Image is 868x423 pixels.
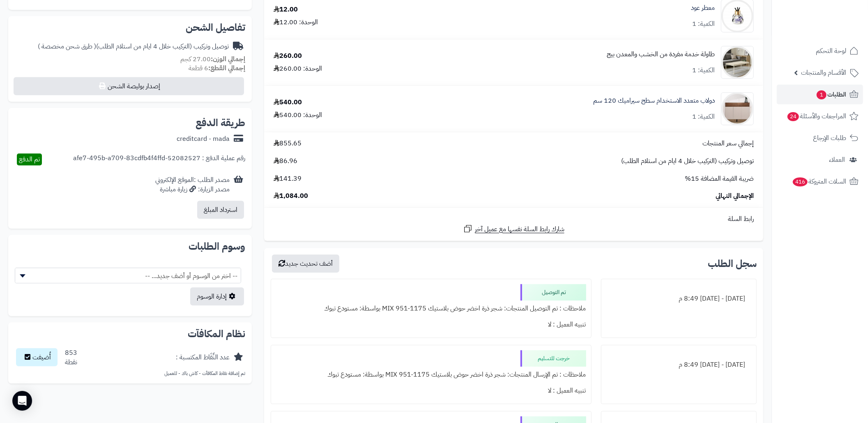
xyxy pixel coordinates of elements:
span: طلبات الإرجاع [813,132,846,144]
span: 86.96 [274,156,297,166]
div: رقم عملية الدفع : 52082527-afe7-495b-a709-83cdfb4f4ffd [73,154,245,166]
div: الوحدة: 12.00 [274,18,318,27]
span: 855.65 [274,139,302,148]
span: شارك رابط السلة نفسها مع عميل آخر [475,225,564,234]
div: تم التوصيل [520,284,586,301]
span: 141.39 [274,174,302,184]
span: الطلبات [816,89,846,100]
span: 416 [793,177,808,186]
span: تم الدفع [19,154,40,164]
div: خرجت للتسليم [520,350,586,367]
a: السلات المتروكة416 [777,172,863,191]
button: أضف تحديث جديد [272,255,339,273]
div: ملاحظات : تم التوصيل المنتجات: شجر ذرة اخضر حوض بلاستيك MIX 951-1175 بواسطة: مستودع تبوك [276,301,586,317]
div: توصيل وتركيب (التركيب خلال 4 ايام من استلام الطلب) [38,42,229,51]
img: 1750520592-220603011906-90x90.jpg [721,46,753,79]
span: -- اختر من الوسوم أو أضف جديد... -- [15,268,241,283]
div: الكمية: 1 [692,66,715,75]
div: مصدر الطلب :الموقع الإلكتروني [155,175,230,194]
small: 6 قطعة [189,63,245,73]
button: استرداد المبلغ [197,201,244,219]
h2: نظام المكافآت [15,329,245,339]
div: 260.00 [274,51,302,61]
a: الطلبات1 [777,85,863,104]
div: 12.00 [274,5,298,14]
span: الأقسام والمنتجات [801,67,846,78]
span: 24 [787,112,799,121]
h2: وسوم الطلبات [15,241,245,251]
strong: إجمالي القطع: [208,63,245,73]
div: ملاحظات : تم الإرسال المنتجات: شجر ذرة اخضر حوض بلاستيك MIX 951-1175 بواسطة: مستودع تبوك [276,367,586,383]
div: تنبيه العميل : لا [276,383,586,399]
div: الوحدة: 260.00 [274,64,322,74]
span: توصيل وتركيب (التركيب خلال 4 ايام من استلام الطلب) [621,156,754,166]
h3: سجل الطلب [708,259,757,269]
div: رابط السلة [267,214,760,224]
p: تم إضافة نقاط المكافآت - كاش باك - للعميل [15,370,245,377]
a: معطر عود [691,3,715,13]
button: أُضيفت [16,348,58,366]
span: 1,084.00 [274,191,308,201]
span: ( طرق شحن مخصصة ) [38,41,96,51]
a: العملاء [777,150,863,170]
div: Open Intercom Messenger [12,391,32,411]
a: المراجعات والأسئلة24 [777,106,863,126]
a: دولاب متعدد الاستخدام سطح سيراميك 120 سم [593,96,715,106]
div: عدد النِّقَاط المكتسبة : [176,353,230,362]
div: تنبيه العميل : لا [276,317,586,333]
span: لوحة التحكم [816,45,846,57]
div: 540.00 [274,98,302,107]
div: الوحدة: 540.00 [274,110,322,120]
a: شارك رابط السلة نفسها مع عميل آخر [463,224,564,234]
img: 1752128659-1-90x90.jpg [721,92,753,125]
span: 1 [817,90,827,99]
div: creditcard - mada [177,134,230,144]
img: logo-2.png [812,22,860,39]
h2: تفاصيل الشحن [15,23,245,32]
span: الإجمالي النهائي [716,191,754,201]
span: السلات المتروكة [792,176,846,187]
h2: طريقة الدفع [196,118,245,128]
a: إدارة الوسوم [190,287,244,306]
small: 27.00 كجم [180,54,245,64]
div: مصدر الزيارة: زيارة مباشرة [155,185,230,194]
span: -- اختر من الوسوم أو أضف جديد... -- [15,268,241,284]
span: العملاء [829,154,845,166]
div: [DATE] - [DATE] 8:49 م [606,357,751,373]
a: لوحة التحكم [777,41,863,61]
a: طاولة خدمة مفردة من الخشب والمعدن بيج [607,50,715,59]
div: الكمية: 1 [692,112,715,122]
div: 853 [65,348,77,367]
div: [DATE] - [DATE] 8:49 م [606,291,751,307]
div: الكمية: 1 [692,19,715,29]
span: المراجعات والأسئلة [787,110,846,122]
span: إجمالي سعر المنتجات [702,139,754,148]
button: إصدار بوليصة الشحن [14,77,244,95]
a: طلبات الإرجاع [777,128,863,148]
span: ضريبة القيمة المضافة 15% [685,174,754,184]
strong: إجمالي الوزن: [211,54,245,64]
div: نقطة [65,358,77,367]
